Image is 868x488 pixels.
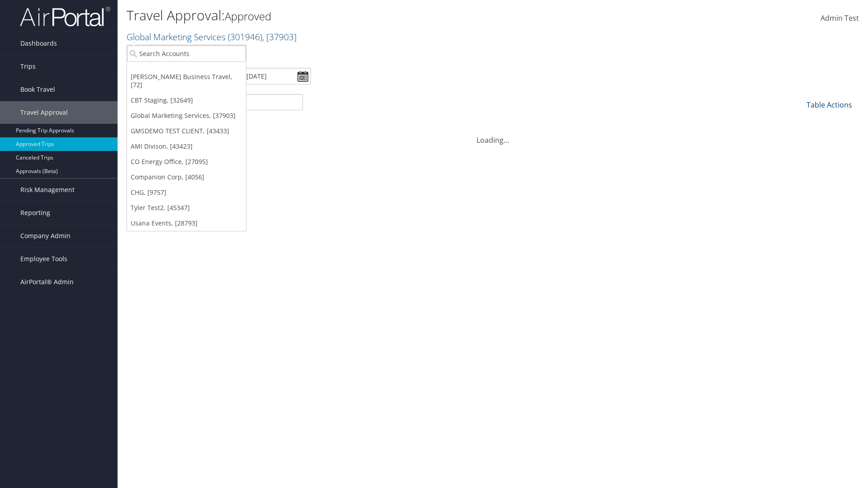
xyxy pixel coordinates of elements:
[127,6,615,25] h1: Travel Approval:
[225,9,271,23] small: Approved
[20,78,55,101] span: Book Travel
[807,100,852,110] a: Table Actions
[216,68,311,84] input: [DATE] - [DATE]
[127,169,246,185] a: Companion Corp, [4056]
[20,101,68,124] span: Travel Approval
[20,178,75,201] span: Risk Management
[127,108,246,123] a: Global Marketing Services, [37903]
[20,55,36,78] span: Trips
[20,202,50,224] span: Reporting
[821,13,859,23] span: Admin Test
[127,139,246,154] a: AMI Divison, [43423]
[228,31,262,43] span: ( 301946 )
[127,154,246,169] a: CO Energy Office, [27095]
[20,225,71,247] span: Company Admin
[20,248,67,270] span: Employee Tools
[20,6,110,27] img: airportal-logo.png
[262,31,297,43] span: , [ 37903 ]
[127,93,246,108] a: CBT Staging, [32649]
[127,216,246,231] a: Usana Events, [28793]
[127,185,246,200] a: CHG, [9757]
[127,123,246,139] a: GMSDEMO TEST CLIENT, [43433]
[127,45,246,62] input: Search Accounts
[20,32,57,55] span: Dashboards
[127,31,297,43] a: Global Marketing Services
[20,271,74,293] span: AirPortal® Admin
[127,69,246,93] a: [PERSON_NAME] Business Travel, [72]
[127,200,246,216] a: Tyler Test2, [45347]
[127,124,859,145] div: Loading...
[821,5,859,33] a: Admin Test
[127,47,615,59] p: Filter:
